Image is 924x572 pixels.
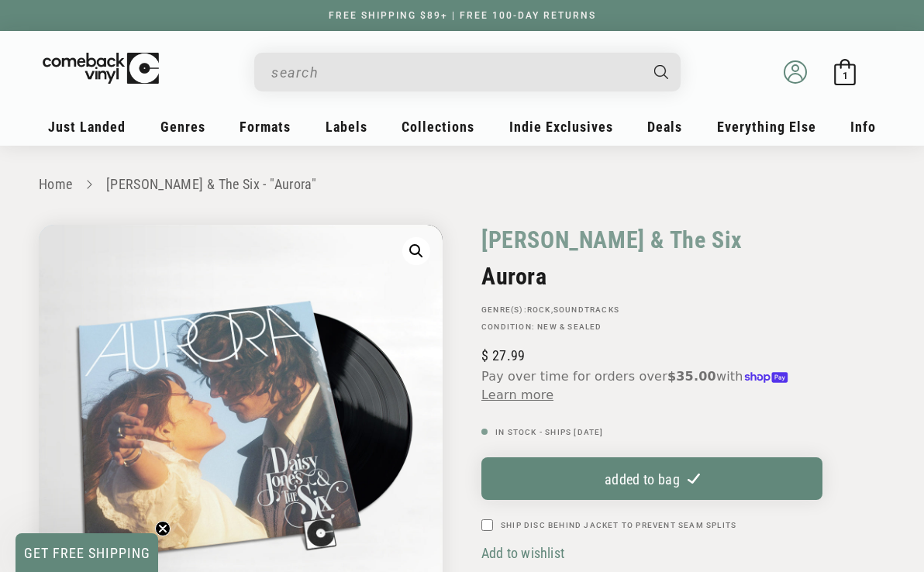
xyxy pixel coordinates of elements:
[24,545,150,561] span: GET FREE SHIPPING
[481,263,822,290] h2: Aurora
[603,470,681,487] span: Added to bag
[481,305,822,315] p: GENRE(S): ,
[240,119,291,135] span: Formats
[481,545,564,561] span: Add to wishlist
[481,428,822,437] p: In Stock - Ships [DATE]
[326,119,367,135] span: Labels
[155,521,171,536] button: Close teaser
[160,119,205,135] span: Genres
[16,533,158,572] div: GET FREE SHIPPINGClose teaser
[647,119,682,135] span: Deals
[271,57,639,88] input: When autocomplete results are available use up and down arrows to review and enter to select
[39,176,72,192] a: Home
[481,322,822,332] p: Condition: New & Sealed
[717,119,816,135] span: Everything Else
[850,119,876,135] span: Info
[106,176,316,192] a: [PERSON_NAME] & The Six - "Aurora"
[313,10,612,21] a: FREE SHIPPING $89+ | FREE 100-DAY RETURNS
[481,544,569,562] button: Add to wishlist
[481,347,488,364] span: $
[481,457,822,500] button: Add to bag Added to bag
[501,519,736,531] label: Ship Disc Behind Jacket To Prevent Seam Splits
[402,119,474,135] span: Collections
[254,53,681,91] div: Search
[48,119,126,135] span: Just Landed
[509,119,613,135] span: Indie Exclusives
[527,305,551,314] a: Rock
[39,174,885,196] nav: breadcrumbs
[641,53,683,91] button: Search
[553,305,619,314] a: Soundtracks
[481,225,743,255] a: [PERSON_NAME] & The Six
[843,70,848,81] span: 1
[481,347,525,364] span: 27.99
